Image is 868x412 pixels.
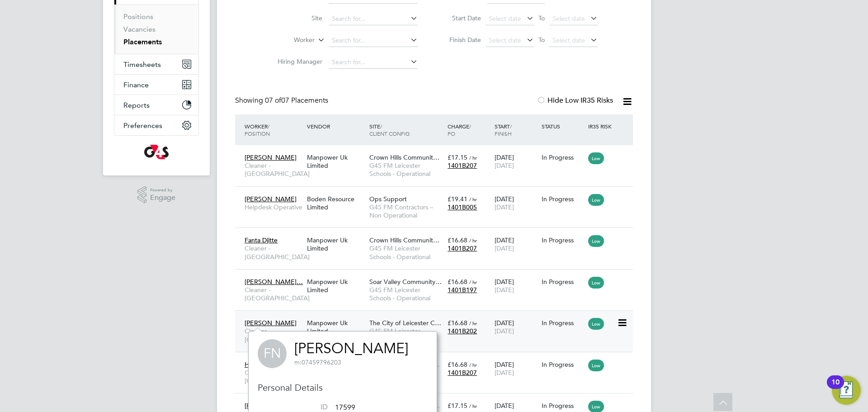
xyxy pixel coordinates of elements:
div: Boden Resource Limited [305,190,367,216]
span: / Finish [495,123,512,137]
span: [DATE] [495,369,514,377]
div: Vendor [305,118,367,134]
div: IR35 Risk [586,118,617,134]
div: Status [539,118,586,134]
a: [PERSON_NAME]…Cleaner - [GEOGRAPHIC_DATA]Manpower Uk LimitedSoar Valley Community…G4S FM Leiceste... [242,273,633,280]
div: Manpower Uk Limited [305,149,367,174]
span: / hr [469,196,477,203]
div: [DATE] [492,273,539,298]
span: Select date [489,14,521,23]
a: Hayadali AwalehCleaner - [GEOGRAPHIC_DATA]Manpower Uk LimitedCrown Hills Communit…G4S FM Leiceste... [242,355,633,363]
span: Helpdesk Operative [245,203,302,211]
a: [PERSON_NAME]Cleaner - [GEOGRAPHIC_DATA]Manpower Uk LimitedThe City of Leicester C…G4S FM Leicest... [242,314,633,322]
a: [PERSON_NAME]Cleaner - [GEOGRAPHIC_DATA]Manpower Uk LimitedCrown Hills Communit…G4S FM Leicester ... [242,397,633,404]
span: G4S FM Leicester Schools - Operational [369,327,443,343]
button: Open Resource Center, 10 new notifications [832,376,861,405]
div: In Progress [542,360,584,369]
span: [PERSON_NAME]… [245,278,303,286]
span: / PO [448,123,471,137]
div: Showing [235,96,330,105]
div: In Progress [542,153,584,161]
span: Reports [123,101,150,109]
span: 1401B197 [448,286,477,294]
div: Start [492,118,539,142]
span: Select date [489,36,521,44]
span: Low [588,277,604,289]
button: Reports [114,95,198,115]
span: Low [588,152,604,164]
span: FN [258,339,287,368]
div: [DATE] [492,232,539,257]
button: Finance [114,75,198,95]
div: In Progress [542,278,584,286]
span: Low [588,318,604,330]
div: Manpower Uk Limited [305,273,367,298]
label: Site [270,14,322,22]
span: / hr [469,403,477,409]
span: Powered by [150,186,175,194]
a: [PERSON_NAME] [294,340,408,357]
span: £16.68 [448,360,467,369]
span: / hr [469,361,477,368]
a: [PERSON_NAME]Helpdesk OperativeBoden Resource LimitedOps SupportG4S FM Contractors – Non Operatio... [242,190,633,198]
span: Cleaner - [GEOGRAPHIC_DATA] [245,369,302,385]
span: Cleaner - [GEOGRAPHIC_DATA] [245,244,302,260]
label: Worker [263,36,315,45]
a: Go to home page [114,145,199,159]
div: In Progress [542,195,584,203]
span: £16.68 [448,236,467,244]
span: Finance [123,81,149,89]
span: To [536,34,547,46]
div: [DATE] [492,190,539,216]
span: 07 of [265,96,281,105]
span: G4S FM Leicester Schools - Operational [369,161,443,178]
span: To [536,12,547,24]
span: / Client Config [369,123,410,137]
span: Low [588,360,604,371]
div: Jobs [114,5,198,54]
span: 07 Placements [265,96,328,105]
span: / Position [245,123,270,137]
span: 1401B207 [448,369,477,377]
input: Search for... [329,56,418,69]
span: 07459796203 [294,358,341,366]
label: ID [264,403,328,412]
span: Select date [552,14,585,23]
div: [DATE] [492,356,539,381]
span: 1401B207 [448,244,477,252]
span: Preferences [123,121,162,130]
span: Timesheets [123,60,161,69]
span: [DATE] [495,244,514,252]
span: Crown Hills Communit… [369,153,439,161]
span: Fanta Djitte [245,236,278,244]
span: / hr [469,154,477,161]
span: [DATE] [495,203,514,211]
a: Fanta DjitteCleaner - [GEOGRAPHIC_DATA]Manpower Uk LimitedCrown Hills Communit…G4S FM Leicester S... [242,231,633,239]
div: Manpower Uk Limited [305,232,367,257]
label: Hiring Manager [270,57,322,66]
div: Manpower Uk Limited [305,314,367,340]
span: 1401B207 [448,161,477,170]
a: [PERSON_NAME]Cleaner - [GEOGRAPHIC_DATA]Manpower Uk LimitedCrown Hills Communit…G4S FM Leicester ... [242,148,633,156]
span: / hr [469,320,477,327]
img: g4s-logo-retina.png [144,145,169,159]
div: Worker [242,118,305,142]
div: In Progress [542,402,584,410]
span: [PERSON_NAME] [245,195,297,203]
input: Search for... [329,13,418,25]
div: In Progress [542,319,584,327]
span: Soar Valley Community… [369,278,442,286]
div: Site [367,118,445,142]
a: Placements [123,38,162,46]
div: 10 [831,382,840,394]
span: £17.15 [448,402,467,410]
span: / hr [469,279,477,285]
span: Ops Support [369,195,407,203]
span: 1401B202 [448,327,477,335]
span: The City of Leicester C… [369,319,441,327]
span: [PERSON_NAME] [245,153,297,161]
span: / hr [469,237,477,244]
button: Timesheets [114,54,198,74]
input: Search for... [329,34,418,47]
span: £16.68 [448,319,467,327]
